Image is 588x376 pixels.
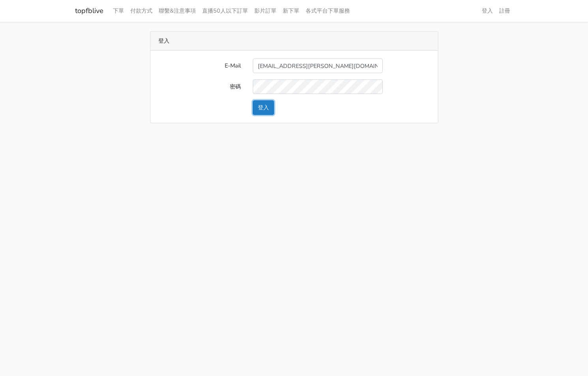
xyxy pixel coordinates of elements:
a: 登入 [479,3,496,19]
a: 聯繫&注意事項 [156,3,199,19]
a: 影片訂單 [251,3,280,19]
a: 下單 [110,3,127,19]
a: 新下單 [280,3,302,19]
div: 登入 [150,32,438,51]
a: topfblive [75,3,103,19]
a: 直播50人以下訂單 [199,3,251,19]
label: E-Mail [152,58,247,73]
a: 付款方式 [127,3,156,19]
button: 登入 [253,100,274,115]
a: 註冊 [496,3,513,19]
label: 密碼 [152,79,247,94]
a: 各式平台下單服務 [302,3,353,19]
